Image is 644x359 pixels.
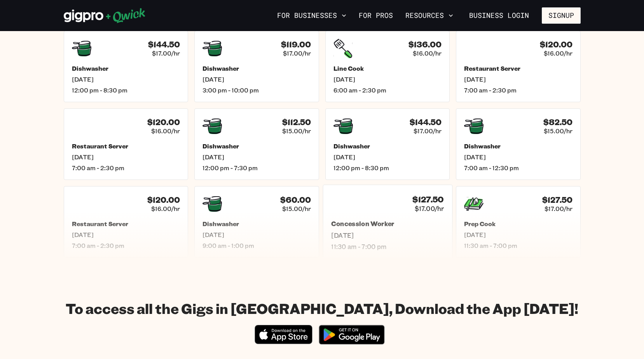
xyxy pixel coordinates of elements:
span: [DATE] [464,153,572,161]
h4: $127.50 [542,195,572,205]
span: [DATE] [464,231,572,239]
a: $112.50$15.00/hrDishwasher[DATE]12:00 pm - 7:30 pm [194,108,319,180]
button: Resources [402,9,456,22]
span: [DATE] [333,75,442,83]
span: 12:00 pm - 7:30 pm [202,164,311,172]
button: Signup [542,7,581,24]
button: For Businesses [274,9,349,22]
span: 7:00 am - 2:30 pm [72,242,180,249]
a: $120.00$16.00/hrRestaurant Server[DATE]7:00 am - 2:30 pm [64,108,188,180]
h5: Line Cook [333,64,442,72]
span: [DATE] [333,153,442,161]
span: $16.00/hr [151,127,180,135]
span: 7:00 am - 2:30 pm [464,86,572,94]
h4: $120.00 [147,195,180,205]
h4: $144.50 [410,117,442,127]
a: $120.00$16.00/hrRestaurant Server[DATE]7:00 am - 2:30 pm [64,186,188,258]
span: $17.00/hr [545,205,572,213]
span: [DATE] [72,153,180,161]
h4: $120.00 [147,117,180,127]
h5: Dishwasher [202,142,311,150]
img: Get it on Google Play [314,320,389,349]
span: 12:00 pm - 8:30 pm [333,164,442,172]
h4: $112.50 [282,117,311,127]
span: [DATE] [202,75,311,83]
h5: Prep Cook [464,220,572,228]
h4: $127.50 [412,194,443,204]
span: [DATE] [72,75,180,83]
h4: $119.00 [281,40,311,49]
a: Business Login [462,7,536,24]
h4: $136.00 [408,40,442,49]
a: $119.00$17.00/hrDishwasher[DATE]3:00 pm - 10:00 pm [194,31,319,102]
h5: Dishwasher [202,64,311,72]
h5: Dishwasher [333,142,442,150]
h4: $120.00 [540,40,572,49]
span: $16.00/hr [151,205,180,213]
h5: Restaurant Server [72,220,180,228]
a: $120.00$16.00/hrRestaurant Server[DATE]7:00 am - 2:30 pm [456,31,581,102]
span: 9:00 am - 1:00 pm [202,242,311,249]
span: 11:30 am - 7:00 pm [464,242,572,249]
span: $17.00/hr [414,127,442,135]
span: 6:00 am - 2:30 pm [333,86,442,94]
span: 7:00 am - 2:30 pm [72,164,180,172]
span: $17.00/hr [152,49,180,57]
span: [DATE] [202,153,311,161]
a: $144.50$17.00/hrDishwasher[DATE]12:00 pm - 8:30 pm [325,108,450,180]
span: 11:30 am - 7:00 pm [331,242,444,251]
a: $127.50$17.00/hrConcession Worker[DATE]11:30 am - 7:00 pm [323,185,452,259]
h5: Restaurant Server [72,142,180,150]
span: 3:00 pm - 10:00 pm [202,86,311,94]
h1: To access all the Gigs in [GEOGRAPHIC_DATA], Download the App [DATE]! [66,300,578,317]
span: 7:00 am - 12:30 pm [464,164,572,172]
span: [DATE] [464,75,572,83]
span: 12:00 pm - 8:30 pm [72,86,180,94]
h4: $60.00 [280,195,311,205]
span: $15.00/hr [282,205,311,213]
span: $16.00/hr [544,49,572,57]
h4: $82.50 [543,117,572,127]
a: $136.00$16.00/hrLine Cook[DATE]6:00 am - 2:30 pm [325,31,450,102]
a: $82.50$15.00/hrDishwasher[DATE]7:00 am - 12:30 pm [456,108,581,180]
a: For Pros [356,9,396,22]
h5: Dishwasher [72,64,180,72]
span: $15.00/hr [282,127,311,135]
a: Download on the App Store [255,338,313,346]
a: $144.50$17.00/hrDishwasher[DATE]12:00 pm - 8:30 pm [64,31,188,102]
h5: Concession Worker [331,220,444,228]
h5: Dishwasher [202,220,311,228]
h5: Restaurant Server [464,64,572,72]
span: $15.00/hr [544,127,572,135]
h4: $144.50 [148,40,180,49]
span: [DATE] [72,231,180,239]
span: $17.00/hr [415,204,444,213]
span: $17.00/hr [283,49,311,57]
span: [DATE] [331,231,444,239]
span: [DATE] [202,231,311,239]
a: $127.50$17.00/hrPrep Cook[DATE]11:30 am - 7:00 pm [456,186,581,258]
span: $16.00/hr [413,49,442,57]
a: $60.00$15.00/hrDishwasher[DATE]9:00 am - 1:00 pm [194,186,319,258]
h5: Dishwasher [464,142,572,150]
